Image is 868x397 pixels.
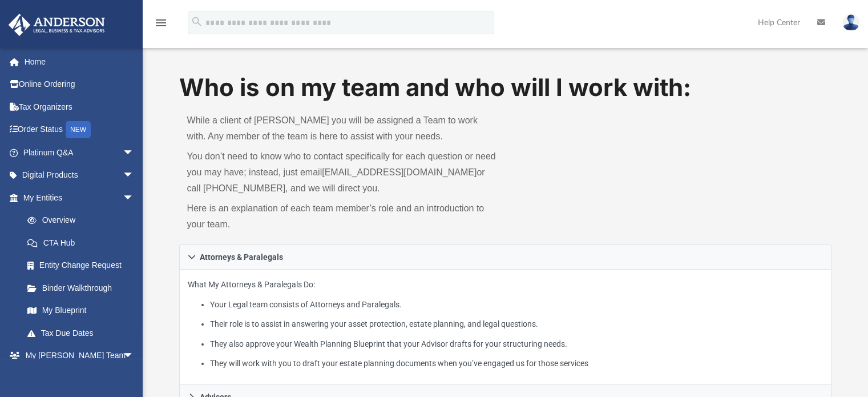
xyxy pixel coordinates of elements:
[123,186,146,210] span: arrow_drop_down
[187,149,498,197] p: You don’t need to know who to contact specifically for each question or need you may have; instea...
[8,50,151,73] a: Home
[8,344,146,367] a: My [PERSON_NAME] Teamarrow_drop_down
[16,299,146,322] a: My Blueprint
[187,113,498,145] p: While a client of [PERSON_NAME] you will be assigned a Team to work with. Any member of the team ...
[8,186,151,209] a: My Entitiesarrow_drop_down
[191,15,203,28] i: search
[210,298,823,312] li: Your Legal team consists of Attorneys and Paralegals.
[8,118,151,142] a: Order StatusNEW
[842,14,859,31] img: User Pic
[187,200,498,232] p: Here is an explanation of each team member’s role and an introduction to your team.
[66,121,91,138] div: NEW
[210,317,823,331] li: Their role is to assist in answering your asset protection, estate planning, and legal questions.
[8,141,151,164] a: Platinum Q&Aarrow_drop_down
[123,164,146,187] span: arrow_drop_down
[210,337,823,351] li: They also approve your Wealth Planning Blueprint that your Advisor drafts for your structuring ne...
[179,270,832,386] div: Attorneys & Paralegals
[8,164,151,187] a: Digital Productsarrow_drop_down
[16,254,151,277] a: Entity Change Request
[179,244,832,270] a: Attorneys & Paralegals
[322,167,477,177] a: [EMAIL_ADDRESS][DOMAIN_NAME]
[154,22,168,30] a: menu
[188,278,823,371] p: What My Attorneys & Paralegals Do:
[16,209,151,232] a: Overview
[8,73,151,96] a: Online Ordering
[16,231,151,254] a: CTA Hub
[16,276,151,299] a: Binder Walkthrough
[210,356,823,371] li: They will work with you to draft your estate planning documents when you’ve engaged us for those ...
[200,253,283,261] span: Attorneys & Paralegals
[123,344,146,368] span: arrow_drop_down
[154,16,168,30] i: menu
[16,322,151,344] a: Tax Due Dates
[123,141,146,165] span: arrow_drop_down
[5,14,108,36] img: Anderson Advisors Platinum Portal
[8,95,151,118] a: Tax Organizers
[179,71,832,105] h1: Who is on my team and who will I work with:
